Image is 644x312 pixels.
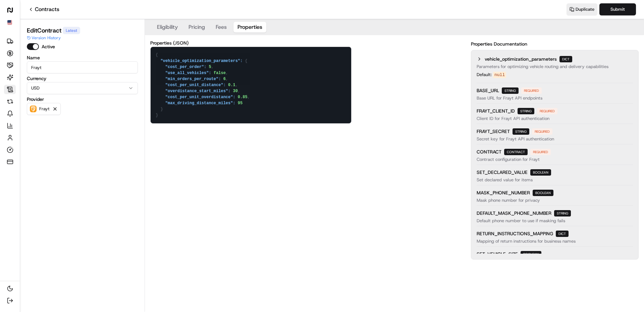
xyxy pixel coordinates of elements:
span: boolean [533,190,553,196]
button: Eligibility [153,22,182,33]
span: CONTRACT [477,148,501,155]
p: Secret key for Frayt API authentication [477,136,633,142]
span: RETURN_INSTRUCTIONS_MAPPING [477,230,553,237]
button: Submit [599,3,636,15]
span: Contract [504,149,528,155]
div: Default: [477,72,506,78]
p: Parameters for optimizing vehicle routing and delivery capabilities [477,64,633,70]
span: MASK_PHONE_NUMBER [477,189,530,196]
span: FRAYT_SECRET [477,128,510,135]
span: SET_DECLARED_VALUE [477,169,528,176]
div: Latest [63,27,80,34]
span: string [554,210,571,216]
img: Flag of us [7,20,12,25]
button: Pricing [184,22,209,33]
a: Contracts [28,5,59,13]
button: Fees [212,22,231,33]
code: null [493,72,506,78]
button: Version History [27,35,61,41]
span: Required [537,108,557,114]
span: string [502,87,519,94]
p: Mask phone number for privacy [477,197,633,203]
label: Active [42,44,55,49]
span: string [518,108,534,114]
span: boolean [530,169,551,176]
label: Currency [27,76,138,81]
label: Properties (JSON) [150,41,352,45]
p: Set declared value for items [477,177,633,183]
span: string [513,128,529,135]
button: Frayt [27,103,61,115]
p: Base URL for Frayt API endpoints [477,95,633,101]
span: DEFAULT_MASK_PHONE_NUMBER [477,210,551,216]
p: Mapping of return instructions for business names [477,238,633,244]
h1: Edit Contract [27,26,61,35]
label: Provider [27,97,138,102]
span: BASE_URL [477,87,499,94]
p: Default phone number to use if masking fails [477,218,633,224]
button: Duplicate [567,3,597,15]
label: Name [27,55,138,60]
span: dict [559,56,572,62]
span: Required [532,128,552,135]
button: Properties [233,22,266,33]
textarea: { "vehicle_optimization_parameters": { "cost_per_order": 5, "use_all_vehicles": false, "min_order... [151,47,351,123]
p: Client ID for Frayt API authentication [477,116,633,122]
label: Properties Documentation [471,41,527,47]
span: Required [530,149,551,155]
p: Frayt [39,106,50,112]
span: boolean [521,251,541,257]
span: FRAYT_CLIENT_ID [477,108,515,114]
p: Contract configuration for Frayt [477,157,633,163]
img: frayt-logo.jpeg [30,106,37,112]
span: dict [556,231,569,237]
span: Required [521,87,542,94]
button: Frayt [30,106,50,112]
span: SET_VEHICLE_SIZE [477,251,518,257]
span: vehicle_optimization_parameters [485,56,557,62]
